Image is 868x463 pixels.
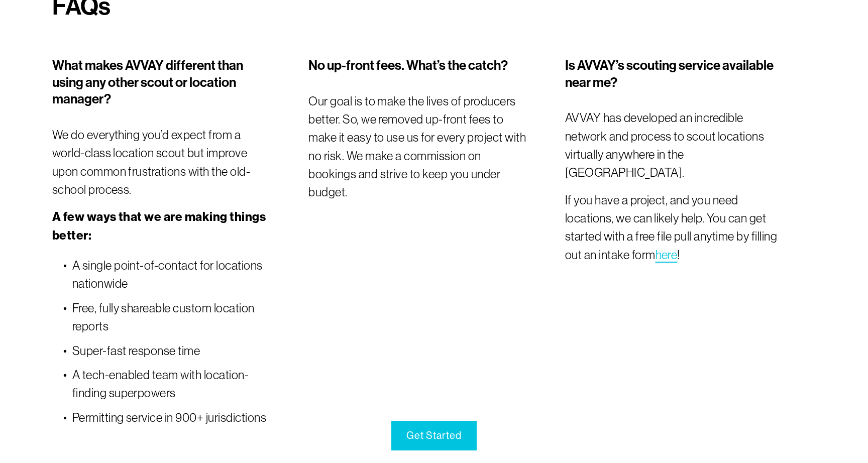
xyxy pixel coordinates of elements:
h4: Is AVVAY’s scouting service available near me? [565,57,784,91]
h4: What makes AVVAY different than using any other scout or location manager? [52,57,271,108]
strong: A few ways that we are making things better: [52,209,268,242]
p: Permitting service in 900+ jurisdictions [72,409,271,427]
p: If you have a project, and you need locations, we can likely help. You can get started with a fre... [565,191,784,264]
a: Get Started [391,421,477,450]
p: AVVAY has developed an incredible network and process to scout locations virtually anywhere in th... [565,109,784,182]
h4: No up-front fees. What’s the catch? [308,57,527,74]
p: Free, fully shareable custom location reports [72,299,271,336]
p: A single point-of-contact for locations nationwide [72,257,271,293]
p: Our goal is to make the lives of producers better. So, we removed up-front fees to make it easy t... [308,92,527,202]
a: here [656,248,678,262]
p: We do everything you’d expect from a world-class location scout but improve upon common frustrati... [52,126,271,199]
p: Super-fast response time [72,342,271,360]
p: A tech-enabled team with location-finding superpowers [72,366,271,403]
